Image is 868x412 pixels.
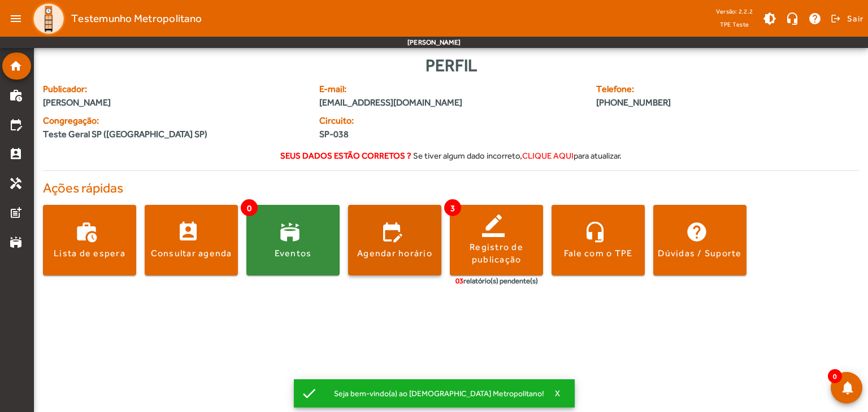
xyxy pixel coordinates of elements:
span: Se tiver algum dado incorreto, para atualizar. [413,151,622,160]
span: 3 [444,199,461,216]
mat-icon: perm_contact_calendar [9,147,23,161]
span: 03 [455,277,463,285]
span: 0 [828,369,842,383]
div: Dúvidas / Suporte [658,247,741,260]
button: Dúvidas / Suporte [653,205,747,275]
span: TPE Teste [716,19,753,30]
span: X [555,388,561,398]
span: [EMAIL_ADDRESS][DOMAIN_NAME] [319,96,582,109]
a: Testemunho Metropolitano [27,2,202,36]
div: Lista de espera [54,247,125,260]
span: 0 [241,199,258,216]
button: Fale com o TPE [552,205,645,275]
span: Circuito: [319,114,444,128]
button: X [544,388,572,398]
button: Sair [829,10,863,27]
span: clique aqui [522,151,574,160]
button: Eventos [246,205,340,275]
mat-icon: post_add [9,206,23,220]
img: Logo TPE [32,2,66,36]
span: E-mail: [319,82,582,96]
div: Eventos [275,247,312,260]
span: Telefone: [596,82,790,96]
mat-icon: check [301,385,318,402]
mat-icon: handyman [9,177,23,190]
button: Consultar agenda [145,205,238,275]
mat-icon: stadium [9,235,23,249]
span: Testemunho Metropolitano [71,10,202,28]
span: Teste Geral SP ([GEOGRAPHIC_DATA] SP) [43,128,207,141]
span: Congregação: [43,114,306,128]
strong: Seus dados estão corretos ? [280,151,411,160]
div: relatório(s) pendente(s) [455,275,538,287]
button: Lista de espera [43,205,136,275]
span: Publicador: [43,82,306,96]
span: [PHONE_NUMBER] [596,96,790,109]
span: [PERSON_NAME] [43,96,306,109]
mat-icon: work_history [9,89,23,102]
div: Registro de publicação [450,241,543,266]
button: Agendar horário [348,205,441,275]
span: Sair [847,10,863,28]
div: Perfil [43,52,859,78]
div: Versão: 2.2.2 [716,5,753,19]
h4: Ações rápidas [43,180,859,196]
div: Seja bem-vindo(a) ao [DEMOGRAPHIC_DATA] Metropolitano! [325,385,544,401]
div: Fale com o TPE [564,247,633,260]
mat-icon: menu [5,7,27,30]
mat-icon: home [9,59,23,73]
mat-icon: edit_calendar [9,118,23,132]
div: Agendar horário [357,247,432,260]
div: Consultar agenda [151,247,232,260]
button: Registro de publicação [450,205,543,275]
span: SP-038 [319,128,444,141]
